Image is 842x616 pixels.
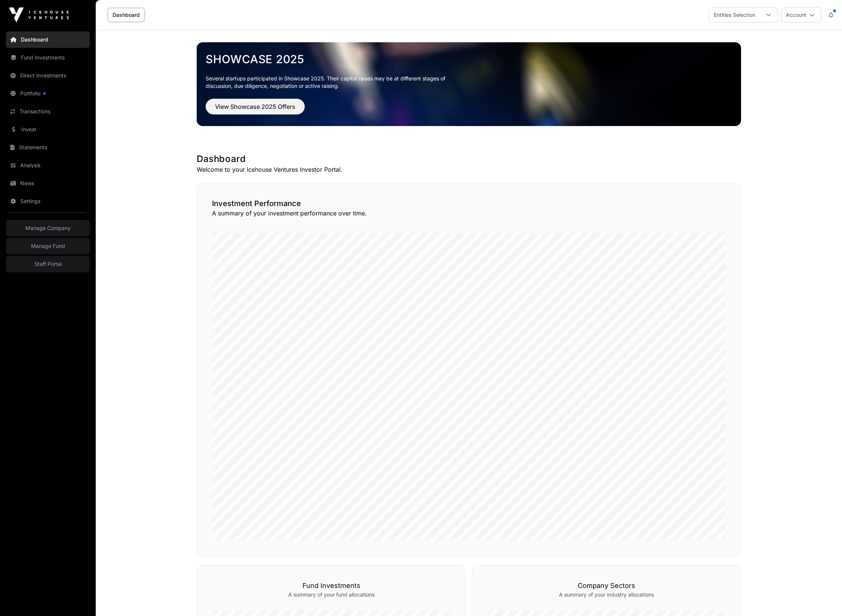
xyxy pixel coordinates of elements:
[6,85,90,102] a: Portfolio
[197,42,741,126] img: Showcase 2025
[781,7,821,22] button: Account
[108,8,145,22] a: Dashboard
[6,49,90,66] a: Fund Investments
[9,7,69,22] img: Icehouse Ventures Logo
[487,580,726,591] h3: Company Sectors
[6,121,90,138] a: Invest
[206,52,732,66] a: Showcase 2025
[6,103,90,120] a: Transactions
[206,75,457,90] p: Several startups participated in Showcase 2025. Their capital raises may be at different stages o...
[6,175,90,191] a: News
[6,139,90,156] a: Statements
[212,591,451,598] p: A summary of your fund allocations
[212,580,451,591] h3: Fund Investments
[197,165,741,174] p: Welcome to your Icehouse Ventures Investor Portal.
[6,193,90,209] a: Settings
[215,102,295,111] span: View Showcase 2025 Offers
[212,209,726,218] p: A summary of your investment performance over time.
[197,153,741,165] h1: Dashboard
[6,220,90,236] a: Manage Company
[206,106,305,114] a: View Showcase 2025 Offers
[6,67,90,84] a: Direct Investments
[709,8,760,22] div: Entities Selection
[487,591,726,598] p: A summary of your industry allocations
[6,256,90,272] a: Staff Portal
[6,238,90,254] a: Manage Fund
[6,31,90,48] a: Dashboard
[212,198,726,209] h2: Investment Performance
[6,157,90,174] a: Analysis
[206,99,305,114] button: View Showcase 2025 Offers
